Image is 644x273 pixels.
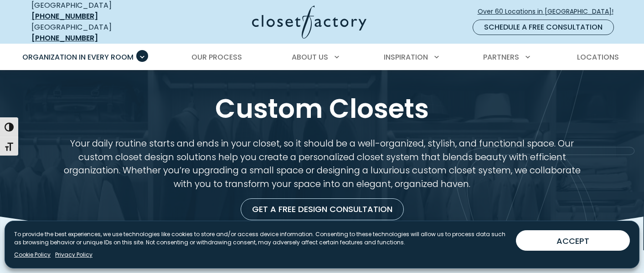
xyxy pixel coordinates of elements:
a: Over 60 Locations in [GEOGRAPHIC_DATA]! [477,4,621,20]
a: [PHONE_NUMBER] [31,11,98,21]
a: Schedule a Free Consultation [473,20,614,35]
h1: Custom Closets [30,92,615,126]
span: Locations [577,52,619,62]
img: Closet Factory Logo [252,5,366,39]
div: [GEOGRAPHIC_DATA] [31,22,164,44]
span: About Us [292,52,328,62]
a: Get a Free Design Consultation [241,198,404,220]
nav: Primary Menu [16,45,629,70]
span: Organization in Every Room [22,52,134,62]
span: Partners [483,52,519,62]
a: [PHONE_NUMBER] [31,33,98,43]
a: Privacy Policy [55,251,93,259]
a: Cookie Policy [14,251,51,259]
span: Over 60 Locations in [GEOGRAPHIC_DATA]! [478,7,621,16]
button: ACCEPT [516,230,630,251]
p: Your daily routine starts and ends in your closet, so it should be a well-organized, stylish, and... [54,137,590,191]
p: To provide the best experiences, we use technologies like cookies to store and/or access device i... [14,230,509,247]
span: Our Process [191,52,242,62]
span: Inspiration [384,52,428,62]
